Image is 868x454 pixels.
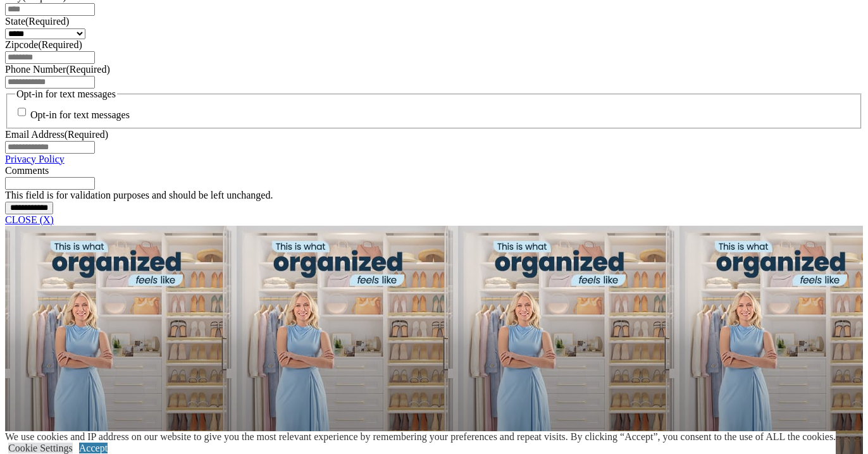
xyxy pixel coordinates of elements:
[5,214,54,225] a: CLOSE (X)
[30,110,130,121] label: Opt-in for text messages
[66,64,109,75] span: (Required)
[5,165,49,176] label: Comments
[38,39,82,50] span: (Required)
[25,16,69,27] span: (Required)
[5,64,110,75] label: Phone Number
[5,431,836,443] div: We use cookies and IP address on our website to give you the most relevant experience by remember...
[5,154,65,164] a: Privacy Policy
[5,16,69,27] label: State
[79,443,108,453] a: Accept
[5,129,108,140] label: Email Address
[15,89,117,100] legend: Opt-in for text messages
[5,190,863,201] div: This field is for validation purposes and should be left unchanged.
[5,39,82,50] label: Zipcode
[65,129,108,140] span: (Required)
[8,443,73,453] a: Cookie Settings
